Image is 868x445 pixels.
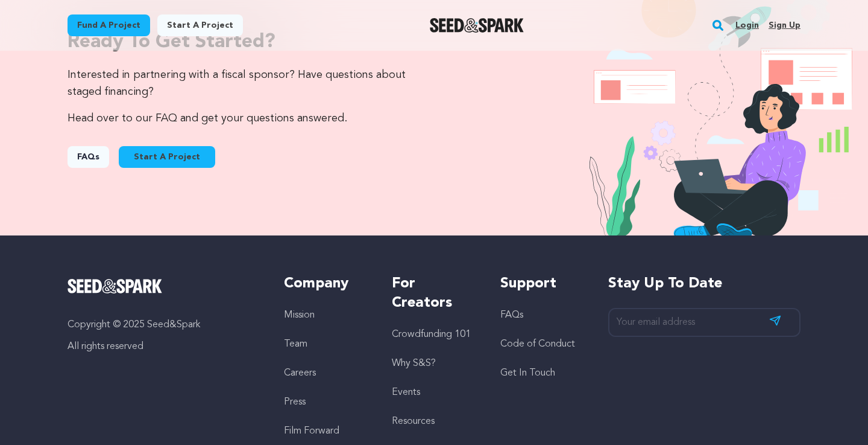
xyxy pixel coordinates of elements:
[284,274,368,293] h5: Company
[284,397,306,407] a: Press
[284,368,316,378] a: Careers
[769,16,800,35] a: Sign up
[430,18,524,33] img: Seed&Spark Logo Dark Mode
[608,274,800,293] h5: Stay up to date
[392,359,436,368] a: Why S&S?
[68,279,162,293] img: Seed&Spark Logo
[430,18,524,33] a: Seed&Spark Homepage
[500,368,555,378] a: Get In Touch
[68,339,260,354] p: All rights reserved
[392,417,435,426] a: Resources
[68,14,150,36] a: Fund a project
[735,16,759,35] a: Login
[68,318,260,332] p: Copyright © 2025 Seed&Spark
[68,66,410,100] p: Interested in partnering with a fiscal sponsor? Have questions about staged financing?
[119,146,215,168] a: Start A Project
[284,310,315,320] a: Mission
[500,274,584,293] h5: Support
[157,14,243,36] a: Start a project
[500,339,575,349] a: Code of Conduct
[68,110,410,127] p: Head over to our FAQ and get your questions answered.
[392,388,420,397] a: Events
[392,330,471,339] a: Crowdfunding 101
[500,310,523,320] a: FAQs
[68,279,260,293] a: Seed&Spark Homepage
[284,426,339,436] a: Film Forward
[284,339,307,349] a: Team
[608,308,800,338] input: Your email address
[68,146,109,168] a: FAQs
[392,274,476,313] h5: For Creators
